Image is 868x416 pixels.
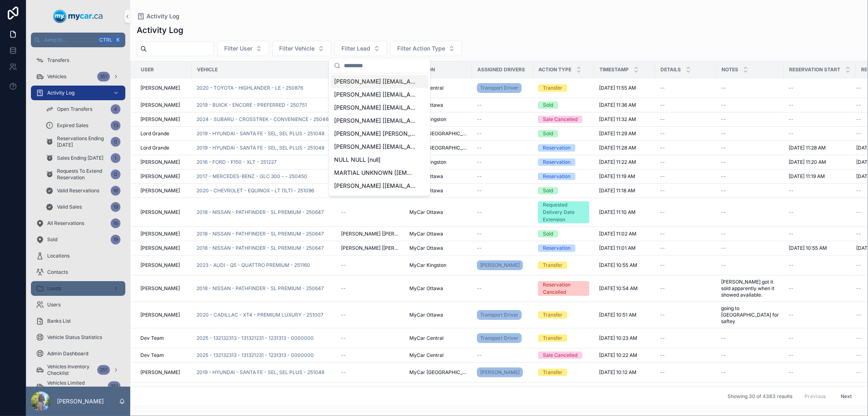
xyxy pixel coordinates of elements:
a: 2024 - SUBARU - CROSSTREK - CONVENIENCE - 250466 [197,116,331,123]
span: Lord Grande [140,130,169,137]
a: Activity Log [137,12,179,20]
span: Vehicles [47,73,66,80]
span: -- [789,116,794,123]
span: Valid Sales [57,204,82,210]
span: 2020 - TOYOTA - HIGHLANDER - LE - 250876 [197,85,303,91]
div: Requested Delivery Date Extension [543,201,584,223]
span: -- [721,231,726,237]
a: [DATE] 11:20 AM [789,159,851,165]
span: [PERSON_NAME] [[EMAIL_ADDRESS][DOMAIN_NAME]] [334,195,415,203]
a: Valid Reservations16 [41,183,125,198]
span: Locations [47,253,70,259]
a: 2018 - NISSAN - PATHFINDER - SL PREMIUM - 250647 [197,209,331,216]
a: [DATE] 11:19 AM [599,173,650,180]
a: -- [341,262,400,269]
span: -- [477,245,482,251]
a: -- [660,130,711,137]
span: [DATE] 10:55 AM [599,262,637,269]
span: [PERSON_NAME] [[EMAIL_ADDRESS][DOMAIN_NAME]] [334,77,415,86]
a: Requested Delivery Date Extension [538,201,589,223]
a: 2018 - NISSAN - PATHFINDER - SL PREMIUM - 250647 [197,231,324,237]
span: -- [660,209,665,216]
a: Valid Sales19 [41,200,125,214]
span: Transport Driver [480,85,518,91]
span: 2020 - CHEVROLET - EQUINOX - LT (1LT) - 251096 [197,187,314,194]
a: -- [660,159,711,165]
div: 16 [111,186,120,196]
a: -- [721,130,779,137]
span: -- [660,187,665,194]
div: Reservation [543,173,571,180]
a: MyCar Kingston [409,159,467,165]
span: -- [660,130,665,137]
span: Sales Ending [DATE] [57,155,103,161]
a: Lord Grande [140,130,187,137]
span: -- [660,173,665,180]
span: -- [856,85,861,91]
a: [PERSON_NAME] [140,116,187,123]
a: [PERSON_NAME] [477,259,528,272]
span: [DATE] 11:29 AM [599,130,636,137]
span: [DATE] 11:20 AM [789,159,826,165]
a: MyCar Ottawa [409,102,467,108]
div: 13 [111,121,120,130]
span: [PERSON_NAME] [480,262,520,269]
span: Transfers [47,57,69,64]
span: 2019 - HYUNDAI - SANTA FE - SEL, SEL PLUS - 251048 [197,130,324,137]
div: Sold [543,130,553,137]
a: -- [660,102,711,108]
span: Lord Grande [140,145,169,151]
a: 2018 - NISSAN - PATHFINDER - SL PREMIUM - 250647 [197,245,324,251]
span: -- [660,85,665,91]
a: All Reservations16 [31,216,125,231]
a: Vehicles351 [31,69,125,84]
a: [DATE] 11:02 AM [599,231,650,237]
a: [DATE] 10:55 AM [599,262,650,269]
span: -- [789,85,794,91]
a: [DATE] 11:22 AM [599,159,650,165]
span: -- [789,231,794,237]
span: -- [789,187,794,194]
span: [PERSON_NAME] [[EMAIL_ADDRESS][DOMAIN_NAME]] [334,103,415,112]
a: [DATE] 11:55 AM [599,85,650,91]
span: [PERSON_NAME] [[EMAIL_ADDRESS][DOMAIN_NAME]] [334,117,415,125]
span: -- [341,209,346,216]
span: -- [721,262,726,269]
a: -- [721,173,779,180]
img: App logo [53,10,103,23]
a: -- [477,245,528,251]
a: MyCar Ottawa [409,245,467,251]
a: -- [789,187,851,194]
span: -- [477,209,482,216]
span: -- [660,262,665,269]
a: -- [789,85,851,91]
a: 2019 - BUICK - ENCORE - PREFERRED - 250751 [197,102,331,108]
div: Sold [543,101,553,109]
span: -- [789,130,794,137]
a: 2017 - MERCEDES-BENZ - GLC 300 - - 250450 [197,173,331,180]
a: -- [789,130,851,137]
span: MyCar Ottawa [409,231,443,237]
span: -- [721,173,726,180]
a: MyCar Ottawa [409,187,467,194]
span: -- [660,145,665,151]
span: -- [477,159,482,165]
a: -- [721,262,779,269]
a: [PERSON_NAME] [140,245,187,251]
a: -- [660,116,711,123]
a: MyCar Ottawa [409,173,467,180]
button: Jump to...CtrlK [31,33,125,47]
a: 2019 - HYUNDAI - SANTA FE - SEL, SEL PLUS - 251048 [197,145,324,151]
a: 2016 - FORD - F150 - XLT - 251227 [197,159,277,165]
a: Sale Cancelled [538,116,589,123]
a: -- [341,209,400,216]
span: -- [477,102,482,108]
span: Jump to... [44,37,95,43]
a: MyCar [GEOGRAPHIC_DATA] [409,130,467,137]
span: Expired Sales [57,122,88,129]
a: [DATE] 11:28 AM [599,145,650,151]
a: Sales Ending [DATE]1 [41,151,125,165]
a: -- [721,116,779,123]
